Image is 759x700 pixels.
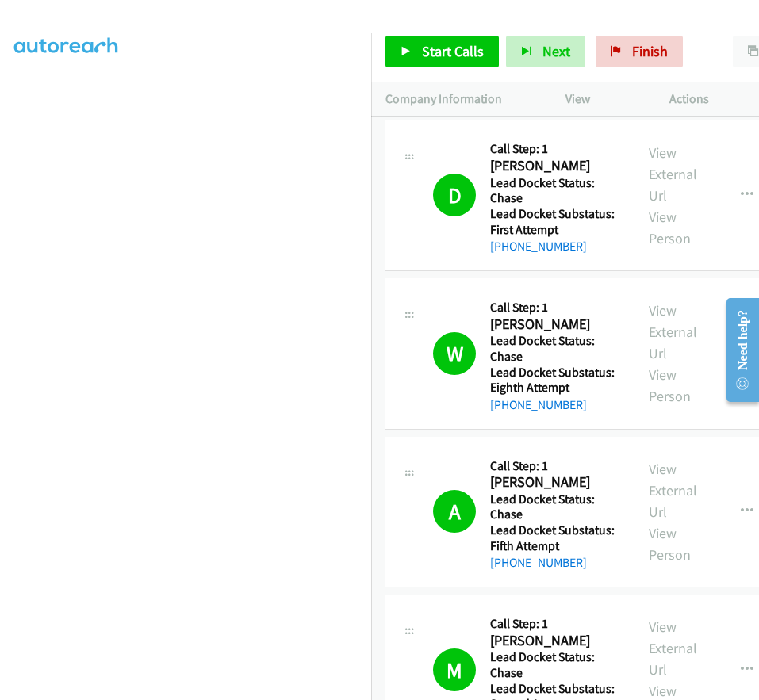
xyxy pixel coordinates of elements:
h1: W [433,332,476,375]
h5: Lead Docket Status: Chase [490,649,620,680]
button: Next [506,36,585,67]
a: Finish [596,36,683,67]
iframe: Resource Center [713,287,759,413]
a: View Person [649,365,691,405]
span: Finish [632,42,668,60]
h5: Call Step: 1 [490,616,620,632]
span: Start Calls [422,42,484,60]
h2: [PERSON_NAME] [490,157,620,175]
h5: Lead Docket Status: Chase [490,333,620,364]
h1: M [433,648,476,691]
span: Next [542,42,570,60]
a: [PHONE_NUMBER] [490,555,587,570]
h1: A [433,490,476,533]
h2: [PERSON_NAME] [490,316,620,334]
p: Actions [669,90,745,109]
a: View External Url [649,143,697,205]
a: View Person [649,524,691,564]
h5: Call Step: 1 [490,141,620,157]
h5: Lead Docket Substatus: Eighth Attempt [490,365,620,396]
h5: Call Step: 1 [490,300,620,316]
a: Start Calls [385,36,499,67]
h2: [PERSON_NAME] [490,473,620,492]
a: View External Url [649,460,697,521]
h5: Lead Docket Status: Chase [490,492,620,522]
a: View External Url [649,618,697,679]
a: View External Url [649,301,697,362]
h5: Lead Docket Status: Chase [490,175,620,206]
h5: Lead Docket Substatus: First Attempt [490,206,620,237]
h2: [PERSON_NAME] [490,632,620,650]
p: Company Information [385,90,537,109]
h5: Call Step: 1 [490,458,620,474]
a: [PHONE_NUMBER] [490,397,587,412]
p: View [565,90,641,109]
a: View Person [649,208,691,247]
h1: D [433,174,476,216]
a: [PHONE_NUMBER] [490,239,587,254]
h5: Lead Docket Substatus: Fifth Attempt [490,522,620,553]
